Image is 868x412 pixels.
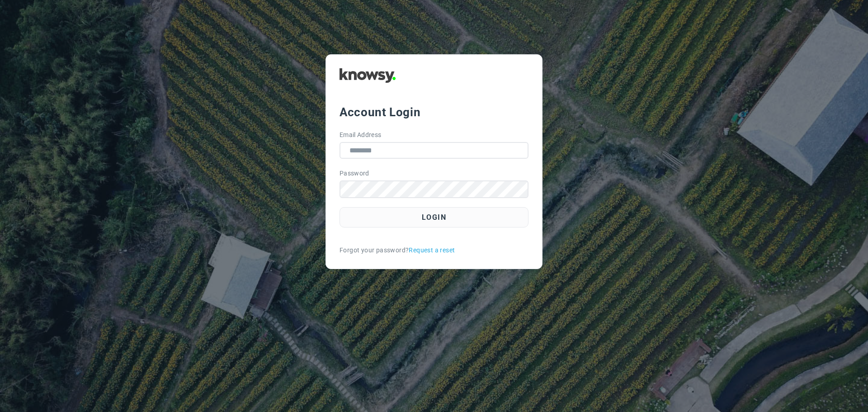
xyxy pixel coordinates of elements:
[340,169,369,178] label: Password
[340,207,528,227] button: Login
[340,130,382,140] label: Email Address
[340,246,528,255] div: Forgot your password?
[409,246,455,255] a: Request a reset
[340,104,528,120] div: Account Login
